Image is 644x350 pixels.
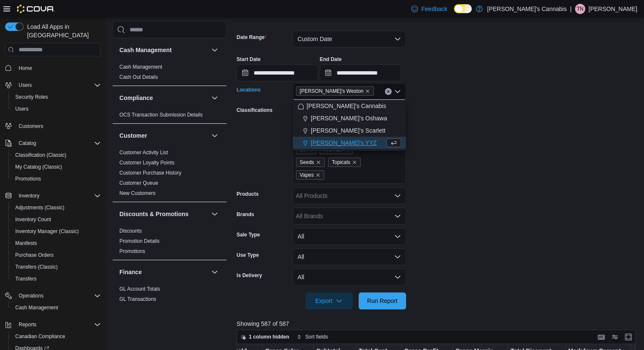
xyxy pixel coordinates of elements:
[8,103,104,115] button: Users
[316,160,321,165] button: Remove Seeds from selection in this group
[12,203,68,213] a: Adjustments (Classic)
[119,296,156,303] span: GL Transactions
[8,161,104,173] button: My Catalog (Classic)
[293,100,406,112] button: [PERSON_NAME]'s Cannabis
[119,74,158,80] a: Cash Out Details
[2,190,104,202] button: Inventory
[332,158,350,167] span: Topicals
[119,131,147,140] h3: Customer
[249,333,289,340] span: 1 column hidden
[385,88,392,95] button: Clear input
[12,262,61,272] a: Transfers (Classic)
[119,170,182,176] a: Customer Purchase History
[237,211,254,218] label: Brands
[12,303,101,313] span: Cash Management
[8,273,104,285] button: Transfers
[487,4,567,14] p: [PERSON_NAME]'s Cannabis
[15,94,48,100] span: Security Roles
[293,112,406,125] button: [PERSON_NAME]'s Oshawa
[15,106,28,112] span: Users
[210,131,220,141] button: Customer
[15,121,101,131] span: Customers
[2,319,104,331] button: Reports
[296,170,324,180] span: Vapes
[454,4,472,13] input: Dark Mode
[119,228,142,234] span: Discounts
[12,331,69,342] a: Canadian Compliance
[2,137,104,149] button: Catalog
[119,111,203,118] span: OCS Transaction Submission Details
[12,92,101,102] span: Security Roles
[119,94,153,102] h3: Compliance
[293,100,406,149] div: Choose from the following options
[300,87,364,95] span: [PERSON_NAME]'s Weston
[15,216,51,223] span: Inventory Count
[19,292,44,299] span: Operations
[311,126,385,135] span: [PERSON_NAME]'s Scarlett
[12,250,57,260] a: Purchase Orders
[12,150,70,160] a: Classification (Classic)
[589,4,637,14] p: [PERSON_NAME]
[15,121,47,131] a: Customers
[119,286,160,292] a: GL Account Totals
[12,238,40,248] a: Manifests
[352,160,357,165] button: Remove Topicals from selection in this group
[119,180,158,186] a: Customer Queue
[8,331,104,342] button: Canadian Compliance
[2,290,104,302] button: Operations
[575,4,585,14] div: Tiffany Neilan
[12,331,101,342] span: Canadian Compliance
[320,64,401,81] input: Press the down key to open a popover containing a calendar.
[12,262,101,272] span: Transfers (Classic)
[305,333,328,340] span: Sort fields
[293,31,406,47] button: Custom Date
[623,332,633,342] button: Enter fullscreen
[12,226,101,236] span: Inventory Manager (Classic)
[119,46,172,54] h3: Cash Management
[12,203,101,213] span: Adjustments (Classic)
[15,164,62,170] span: My Catalog (Classic)
[408,0,451,17] a: Feedback
[119,159,174,166] span: Customer Loyalty Points
[293,332,331,342] button: Sort fields
[305,292,353,309] button: Export
[17,5,55,13] img: Cova
[12,104,101,114] span: Users
[8,225,104,237] button: Inventory Manager (Classic)
[19,192,39,199] span: Inventory
[119,64,162,70] span: Cash Management
[394,192,401,199] button: Open list of options
[394,213,401,219] button: Open list of options
[12,174,101,184] span: Promotions
[237,319,640,328] p: Showing 587 of 587
[119,149,168,156] span: Customer Activity List
[8,91,104,103] button: Security Roles
[15,304,58,311] span: Cash Management
[359,292,406,309] button: Run Report
[119,228,142,234] a: Discounts
[19,140,36,147] span: Catalog
[15,80,35,90] button: Users
[210,93,220,103] button: Compliance
[8,202,104,214] button: Adjustments (Classic)
[15,63,36,73] a: Home
[210,209,220,219] button: Discounts & Promotions
[119,248,145,254] a: Promotions
[367,297,398,305] span: Run Report
[8,214,104,225] button: Inventory Count
[311,139,377,147] span: [PERSON_NAME]'s YYZ
[12,274,101,284] span: Transfers
[293,228,406,245] button: All
[119,112,203,118] a: OCS Transaction Submission Details
[15,228,79,235] span: Inventory Manager (Classic)
[15,275,36,282] span: Transfers
[8,173,104,185] button: Promotions
[12,92,51,102] a: Security Roles
[24,22,101,39] span: Load All Apps in [GEOGRAPHIC_DATA]
[2,79,104,91] button: Users
[19,65,32,72] span: Home
[311,114,387,122] span: [PERSON_NAME]'s Oshawa
[15,152,66,158] span: Classification (Classic)
[119,238,160,244] a: Promotion Details
[315,172,321,178] button: Remove Vapes from selection in this group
